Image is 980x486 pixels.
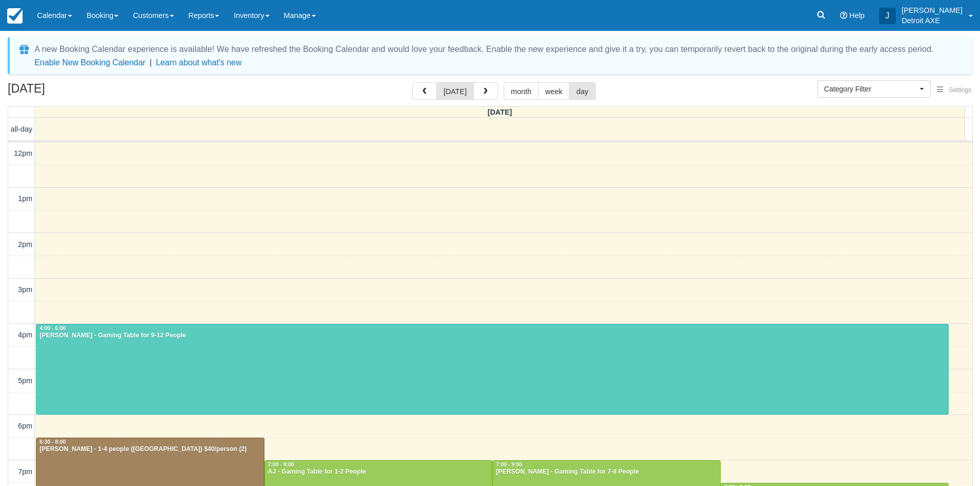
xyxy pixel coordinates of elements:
span: 4pm [18,331,32,339]
p: [PERSON_NAME] [902,5,963,15]
img: checkfront-main-nav-mini-logo.png [7,8,23,24]
span: 6:30 - 8:00 [40,439,66,445]
span: Settings [949,86,971,94]
span: 4:00 - 6:00 [40,326,66,331]
button: [DATE] [436,82,474,100]
div: AJ - Gaming Table for 1-2 People [268,468,490,476]
div: J [879,8,896,24]
span: 7:00 - 9:00 [496,462,522,467]
span: 5pm [18,376,32,385]
span: | [150,58,152,67]
h2: [DATE] [8,82,138,101]
a: Learn about what's new [156,58,242,67]
div: A new Booking Calendar experience is available! We have refreshed the Booking Calendar and would ... [34,43,934,56]
span: 7pm [18,467,32,476]
span: 2pm [18,240,32,248]
a: 4:00 - 6:00[PERSON_NAME] - Gaming Table for 9-12 People [36,324,949,415]
div: [PERSON_NAME] - Gaming Table for 7-8 People [495,468,718,476]
span: 6pm [18,422,32,430]
span: 3pm [18,285,32,294]
span: [DATE] [488,108,512,116]
button: Settings [931,83,977,98]
i: Help [840,12,847,19]
button: day [569,82,595,100]
div: [PERSON_NAME] - 1-4 people ([GEOGRAPHIC_DATA]) $40/person (2) [39,445,261,454]
span: all-day [11,125,32,133]
span: 7:00 - 9:00 [268,462,294,467]
button: week [538,82,570,100]
div: [PERSON_NAME] - Gaming Table for 9-12 People [39,332,946,340]
button: Category Filter [817,80,931,98]
button: month [504,82,539,100]
button: Enable New Booking Calendar [34,58,146,68]
p: Detroit AXE [902,15,963,26]
span: Category Filter [824,84,917,94]
span: 12pm [14,149,32,157]
span: 1pm [18,194,32,203]
span: Help [849,11,865,20]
